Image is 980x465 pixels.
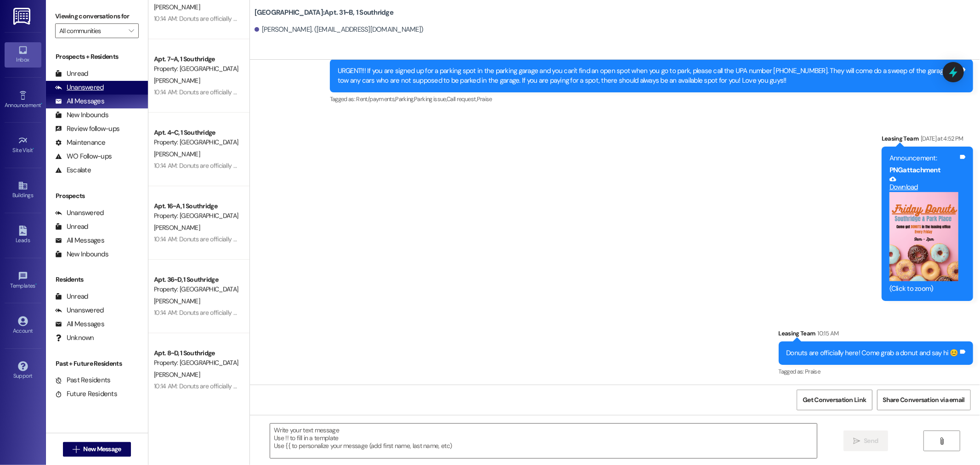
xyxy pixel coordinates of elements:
div: Apt. 7~A, 1 Southridge [154,54,239,64]
a: Inbox [5,42,41,67]
div: All Messages [55,96,104,106]
div: Unread [55,222,88,232]
div: Unanswered [55,306,104,315]
div: 10:14 AM: Donuts are officially here! Come grab a donut and say hi 😊 [154,88,339,96]
div: 10:15 AM [816,329,839,338]
span: Call request , [447,95,477,103]
div: (Click to zoom) [889,284,958,294]
div: All Messages [55,319,104,329]
div: Donuts are officially here! Come grab a donut and say hi 😊 [787,348,959,358]
div: Apt. 36~D, 1 Southridge [154,275,239,284]
div: [DATE] at 4:52 PM [918,134,963,143]
b: PNG attachment [889,165,940,175]
div: Review follow-ups [55,124,119,134]
img: ResiDesk Logo [13,8,32,25]
div: 10:14 AM: Donuts are officially here! Come grab a donut and say hi 😊 [154,308,339,317]
i:  [938,437,945,445]
span: • [33,146,34,152]
div: Future Residents [55,389,117,399]
button: New Message [63,442,131,457]
span: [PERSON_NAME] [154,223,200,232]
label: Viewing conversations for [55,9,139,23]
div: Prospects + Residents [46,52,148,62]
button: Get Conversation Link [797,390,872,410]
div: Property: [GEOGRAPHIC_DATA] [154,211,239,221]
div: WO Follow-ups [55,152,112,161]
span: Get Conversation Link [803,395,866,405]
div: Apt. 8~D, 1 Southridge [154,348,239,358]
div: Leasing Team [882,134,973,147]
div: Unknown [55,333,94,343]
a: Site Visit • [5,133,41,158]
div: Unanswered [55,83,104,92]
div: Property: [GEOGRAPHIC_DATA] [154,284,239,294]
div: Property: [GEOGRAPHIC_DATA] [154,64,239,74]
span: Rent/payments , [357,95,396,103]
span: [PERSON_NAME] [154,76,200,85]
div: 10:14 AM: Donuts are officially here! Come grab a donut and say hi 😊 [154,382,339,390]
div: Unanswered [55,208,104,218]
a: Buildings [5,178,41,203]
span: Send [864,436,878,446]
div: Tagged as: [779,365,974,378]
span: [PERSON_NAME] [154,3,200,11]
div: Leasing Team [779,329,974,341]
b: [GEOGRAPHIC_DATA]: Apt. 31~B, 1 Southridge [255,8,393,17]
div: Announcement: [889,153,958,163]
div: Apt. 16~A, 1 Southridge [154,201,239,211]
div: Tagged as: [330,92,973,106]
div: [PERSON_NAME]. ([EMAIL_ADDRESS][DOMAIN_NAME]) [255,25,424,34]
button: Send [844,431,888,451]
div: 10:14 AM: Donuts are officially here! Come grab a donut and say hi 😊 [154,14,339,23]
span: • [35,281,37,288]
span: Parking issue , [414,95,447,103]
a: Support [5,358,41,383]
span: Share Conversation via email [883,395,965,405]
div: Unread [55,292,88,301]
a: Account [5,313,41,338]
i:  [73,446,79,453]
a: Leads [5,223,41,248]
span: [PERSON_NAME] [154,370,200,379]
div: Past + Future Residents [46,359,148,369]
div: Property: [GEOGRAPHIC_DATA] [154,358,239,368]
span: [PERSON_NAME] [154,297,200,305]
div: Prospects [46,191,148,201]
div: 10:14 AM: Donuts are officially here! Come grab a donut and say hi 😊 [154,161,339,170]
i:  [853,437,860,445]
div: New Inbounds [55,110,108,120]
div: 10:14 AM: Donuts are officially here! Come grab a donut and say hi 😊 [154,235,339,243]
a: Download [889,176,958,192]
i:  [129,27,134,34]
span: Praise [477,95,492,103]
div: Residents [46,275,148,284]
span: Parking , [395,95,414,103]
div: URGENT!!! If you are signed up for a parking spot in the parking garage and you can't find an ope... [338,66,958,86]
div: Past Residents [55,375,111,385]
span: • [41,101,42,107]
div: Escalate [55,165,91,175]
div: All Messages [55,236,104,245]
div: Unread [55,69,88,79]
span: Praise [805,368,820,375]
span: [PERSON_NAME] [154,150,200,158]
div: Apt. 4~C, 1 Southridge [154,128,239,137]
span: New Message [83,444,121,454]
div: Property: [GEOGRAPHIC_DATA] [154,137,239,147]
input: All communities [59,23,124,38]
a: Templates • [5,268,41,293]
button: Share Conversation via email [877,390,971,410]
div: New Inbounds [55,250,108,259]
div: Maintenance [55,138,106,147]
button: Zoom image [889,192,958,281]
